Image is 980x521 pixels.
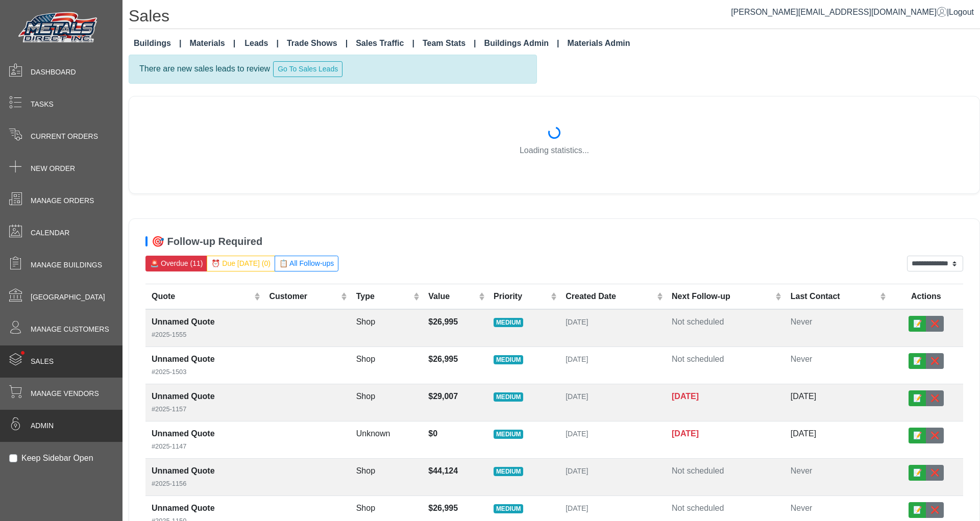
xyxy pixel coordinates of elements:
small: #2025-1503 [152,368,186,376]
span: [DATE] [791,429,816,438]
a: Team Stats [419,33,480,54]
div: Type [356,290,411,303]
span: Not scheduled [672,504,724,512]
button: ❌ [926,502,944,518]
button: Go To Sales Leads [273,61,342,77]
a: Buildings Admin [480,33,563,54]
span: Calendar [31,228,69,238]
span: Current Orders [31,131,98,142]
strong: Unnamed Quote [152,355,215,363]
span: Never [791,355,813,363]
button: 📝 [909,465,926,481]
button: 📝 [909,428,926,443]
button: ❌ [926,428,944,443]
span: Never [791,317,813,326]
strong: Unnamed Quote [152,466,215,475]
a: Materials [185,33,239,54]
span: Never [791,504,813,512]
div: Value [428,290,476,303]
strong: Unnamed Quote [152,317,215,326]
span: Manage Buildings [31,260,102,270]
span: MEDIUM [494,504,523,513]
span: Admin [31,420,54,431]
span: New Order [31,163,75,174]
div: Priority [494,290,548,303]
span: [DATE] [672,392,699,401]
span: Not scheduled [672,355,724,363]
span: Sales [31,356,54,367]
span: [DATE] [566,504,588,512]
td: Shop [350,384,423,421]
span: [GEOGRAPHIC_DATA] [31,292,105,303]
small: #2025-1555 [152,331,186,338]
span: MEDIUM [494,318,523,327]
h1: Sales [129,6,980,29]
div: Quote [152,290,252,303]
td: Shop [350,459,423,496]
button: ❌ [926,390,944,406]
span: MEDIUM [494,392,523,402]
strong: $26,995 [428,504,458,512]
small: #2025-1147 [152,442,186,450]
span: MEDIUM [494,355,523,364]
span: Dashboard [31,67,76,78]
div: Next Follow-up [672,290,773,303]
strong: $0 [428,429,437,438]
span: • [10,336,36,369]
div: Created Date [566,290,654,303]
a: Sales Traffic [352,33,419,54]
span: [DATE] [791,392,816,401]
a: Trade Shows [283,33,352,54]
button: ❌ [926,316,944,332]
button: ❌ [926,465,944,481]
small: #2025-1157 [152,405,186,413]
span: Never [791,466,813,475]
span: [DATE] [566,318,588,326]
strong: $26,995 [428,317,458,326]
td: Shop [350,309,423,347]
p: Loading statistics... [145,144,963,157]
span: [DATE] [566,430,588,438]
a: Buildings [130,33,185,54]
strong: $44,124 [428,466,458,475]
button: 📋 All Follow-ups [275,256,338,271]
div: | [731,6,974,18]
div: There are new sales leads to review [129,55,537,84]
button: 🚨 Overdue (11) [145,256,207,271]
span: Tasks [31,99,54,110]
div: Actions [895,290,957,303]
span: Not scheduled [672,466,724,475]
a: [PERSON_NAME][EMAIL_ADDRESS][DOMAIN_NAME] [731,8,947,16]
small: #2025-1156 [152,480,186,487]
span: Manage Customers [31,324,109,335]
h5: 🎯 Follow-up Required [145,235,963,247]
button: 📝 [909,390,926,406]
span: MEDIUM [494,467,523,476]
span: [DATE] [566,467,588,475]
a: Materials Admin [563,33,634,54]
span: [DATE] [566,392,588,401]
strong: $29,007 [428,392,458,401]
a: Go To Sales Leads [270,64,342,73]
span: Not scheduled [672,317,724,326]
strong: Unnamed Quote [152,504,215,512]
div: Last Contact [791,290,878,303]
span: Logout [949,8,974,16]
img: Metals Direct Inc Logo [15,9,102,47]
span: MEDIUM [494,430,523,439]
button: ❌ [926,353,944,369]
span: Manage Orders [31,195,94,206]
button: 📝 [909,316,926,332]
button: ⏰ Due [DATE] (0) [207,256,275,271]
td: Unknown [350,421,423,459]
td: Shop [350,347,423,384]
label: Keep Sidebar Open [21,452,93,464]
button: 📝 [909,353,926,369]
strong: Unnamed Quote [152,392,215,401]
strong: Unnamed Quote [152,429,215,438]
span: Manage Vendors [31,388,99,399]
a: Leads [240,33,283,54]
span: [DATE] [566,355,588,363]
strong: $26,995 [428,355,458,363]
span: [DATE] [672,429,699,438]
